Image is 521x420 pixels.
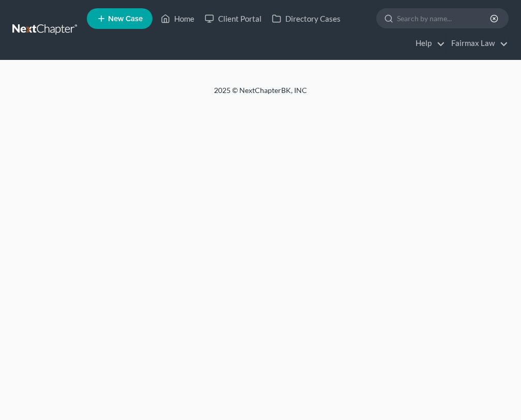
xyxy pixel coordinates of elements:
[108,15,143,23] span: New Case
[156,9,200,28] a: Home
[446,34,508,53] a: Fairmax Law
[267,9,346,28] a: Directory Cases
[410,34,445,53] a: Help
[200,9,267,28] a: Client Portal
[397,9,492,28] input: Search by name...
[12,85,509,104] div: 2025 © NextChapterBK, INC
